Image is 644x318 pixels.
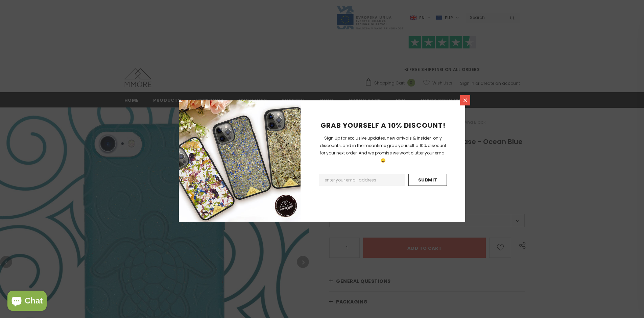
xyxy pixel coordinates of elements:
[320,121,446,130] span: GRAB YOURSELF A 10% DISCOUNT!
[319,174,405,186] input: Email Address
[408,174,447,186] input: Submit
[5,291,49,313] inbox-online-store-chat: Shopify online store chat
[460,95,470,105] a: Close
[320,135,447,163] span: Sign Up for exclusive updates, new arrivals & insider-only discounts, and in the meantime grab yo...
